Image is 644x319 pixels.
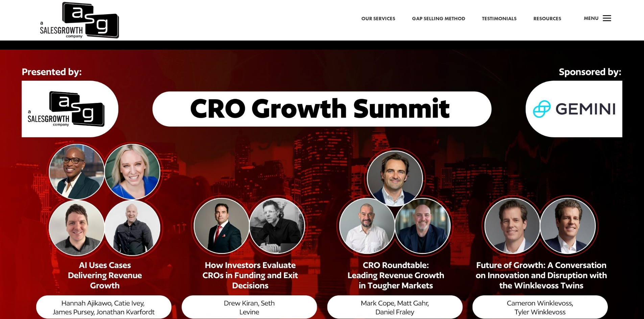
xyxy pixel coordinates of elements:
[412,15,465,23] a: Gap Selling Method
[600,12,614,26] span: a
[361,15,395,23] a: Our Services
[482,15,517,23] a: Testimonials
[584,15,599,22] span: Menu
[533,15,561,23] a: Resources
